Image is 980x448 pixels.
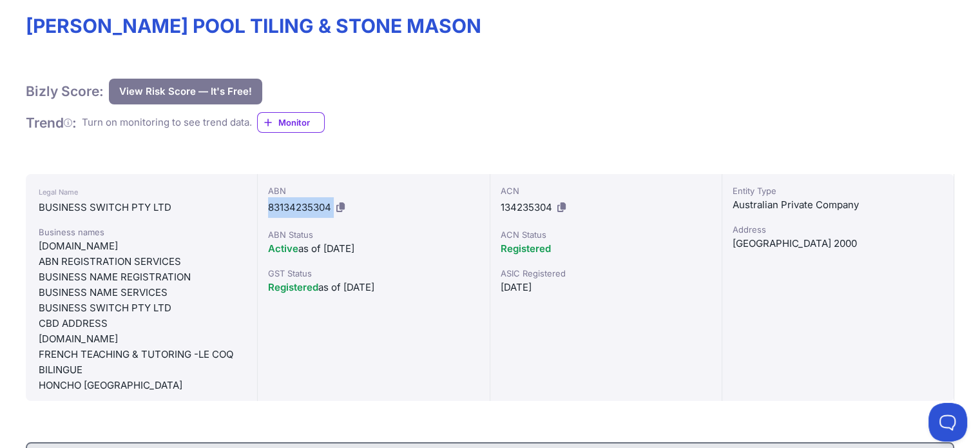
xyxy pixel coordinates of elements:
[268,280,479,295] div: as of [DATE]
[268,267,479,280] div: GST Status
[733,184,943,197] div: Entity Type
[39,285,244,300] div: BUSINESS NAME SERVICES
[268,242,298,255] span: Active
[268,281,318,293] span: Registered
[39,378,244,393] div: HONCHO [GEOGRAPHIC_DATA]
[928,403,967,442] iframe: Toggle Customer Support
[39,316,244,331] div: CBD ADDRESS
[39,184,244,200] div: Legal Name
[39,300,244,316] div: BUSINESS SWITCH PTY LTD
[26,14,954,37] h1: [PERSON_NAME] POOL TILING & STONE MASON
[39,254,244,269] div: ABN REGISTRATION SERVICES
[501,280,711,295] div: [DATE]
[39,200,244,215] div: BUSINESS SWITCH PTY LTD
[39,347,244,378] div: FRENCH TEACHING & TUTORING -LE COQ BILINGUE
[257,112,325,133] a: Monitor
[501,242,551,255] span: Registered
[501,267,711,280] div: ASIC Registered
[278,116,324,129] span: Monitor
[39,239,244,254] div: [DOMAIN_NAME]
[733,223,943,236] div: Address
[82,115,252,130] div: Turn on monitoring to see trend data.
[501,201,552,213] span: 134235304
[39,269,244,285] div: BUSINESS NAME REGISTRATION
[268,228,479,241] div: ABN Status
[268,241,479,257] div: as of [DATE]
[26,83,104,100] h1: Bizly Score:
[501,228,711,241] div: ACN Status
[268,184,479,197] div: ABN
[733,236,943,251] div: [GEOGRAPHIC_DATA] 2000
[268,201,331,213] span: 83134235304
[501,184,711,197] div: ACN
[39,331,244,347] div: [DOMAIN_NAME]
[26,114,77,131] h1: Trend :
[733,197,943,213] div: Australian Private Company
[109,79,262,104] button: View Risk Score — It's Free!
[39,226,244,239] div: Business names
